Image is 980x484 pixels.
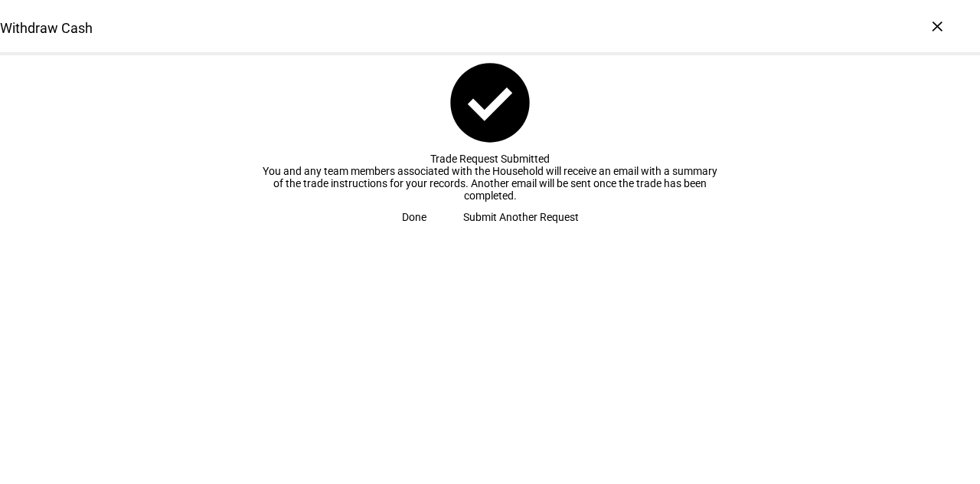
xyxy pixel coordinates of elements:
[463,202,579,232] span: Submit Another Request
[443,55,537,150] mat-icon: check_circle
[384,202,445,232] button: Done
[445,202,597,232] button: Submit Another Request
[402,202,426,232] span: Done
[260,153,720,165] div: Trade Request Submitted
[260,165,720,202] div: You and any team members associated with the Household will receive an email with a summary of th...
[925,14,949,38] div: ×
